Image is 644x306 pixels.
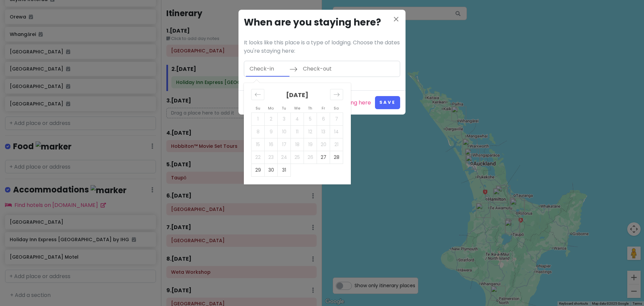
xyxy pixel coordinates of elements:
td: Not available. Thursday, March 26, 2026 [304,151,317,164]
input: Check-in [246,61,289,77]
td: Not available. Wednesday, March 11, 2026 [291,125,304,138]
h3: When are you staying here? [244,15,400,30]
td: Not available. Sunday, March 15, 2026 [252,138,265,151]
td: Choose Monday, March 30, 2026 as your check-in date. It’s available. [265,164,278,176]
td: Choose Friday, March 27, 2026 as your check-in date. It’s available. [317,151,330,164]
td: Choose Sunday, March 29, 2026 as your check-in date. It’s available. [252,164,265,176]
button: Close [392,15,400,25]
i: close [392,15,400,23]
td: Choose Tuesday, March 31, 2026 as your check-in date. It’s available. [278,164,291,176]
td: Not available. Sunday, March 22, 2026 [252,151,265,164]
td: Not available. Tuesday, March 24, 2026 [278,151,291,164]
td: Not available. Saturday, March 21, 2026 [330,138,343,151]
input: Check-out [299,61,343,77]
td: Not available. Sunday, March 1, 2026 [252,113,265,125]
td: Not available. Monday, March 16, 2026 [265,138,278,151]
div: Calendar [244,83,351,184]
td: Not available. Thursday, March 12, 2026 [304,125,317,138]
td: Not available. Tuesday, March 3, 2026 [278,113,291,125]
td: Not available. Tuesday, March 17, 2026 [278,138,291,151]
td: Not available. Saturday, March 7, 2026 [330,113,343,125]
td: Not available. Friday, March 20, 2026 [317,138,330,151]
td: Not available. Wednesday, March 25, 2026 [291,151,304,164]
td: Not available. Friday, March 6, 2026 [317,113,330,125]
small: Mo [268,105,274,111]
div: Move forward to switch to the next month. [330,89,343,100]
td: Not available. Sunday, March 8, 2026 [252,125,265,138]
small: Su [256,105,260,111]
div: Move backward to switch to the previous month. [251,89,264,100]
td: Not available. Monday, March 9, 2026 [265,125,278,138]
td: Not available. Friday, March 13, 2026 [317,125,330,138]
small: Th [308,105,312,111]
td: Not available. Thursday, March 19, 2026 [304,138,317,151]
td: Not available. Saturday, March 14, 2026 [330,125,343,138]
td: Not available. Monday, March 2, 2026 [265,113,278,125]
td: Choose Saturday, March 28, 2026 as your check-in date. It’s available. [330,151,343,164]
td: Not available. Monday, March 23, 2026 [265,151,278,164]
small: Tu [282,105,286,111]
strong: [DATE] [286,91,308,99]
button: Save [375,96,400,109]
small: Fr [322,105,325,111]
td: Not available. Wednesday, March 18, 2026 [291,138,304,151]
td: Not available. Wednesday, March 4, 2026 [291,113,304,125]
td: Not available. Thursday, March 5, 2026 [304,113,317,125]
p: It looks like this place is a type of lodging. Choose the dates you're staying here: [244,38,400,55]
td: Not available. Tuesday, March 10, 2026 [278,125,291,138]
small: We [294,105,300,111]
small: Sa [334,105,339,111]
